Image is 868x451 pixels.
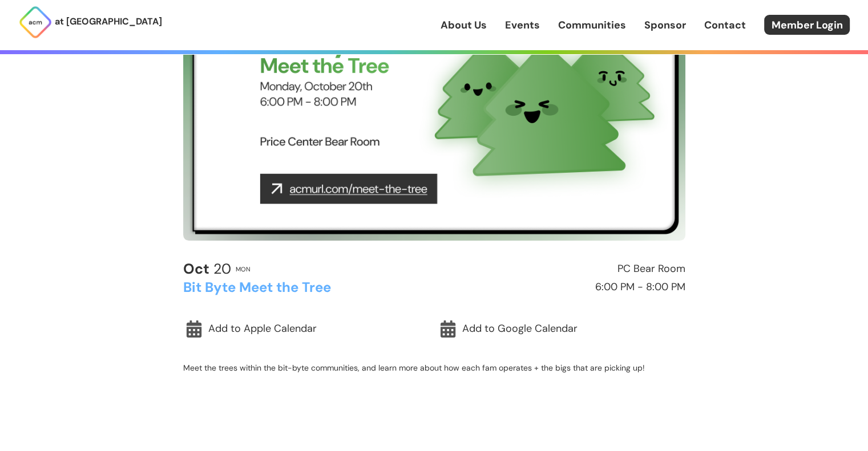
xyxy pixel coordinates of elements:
[183,261,231,277] h2: 20
[704,18,746,32] a: Contact
[236,266,251,273] h2: Mon
[183,316,431,342] a: Add to Apple Calendar
[439,263,685,275] h2: PC Bear Room
[558,18,626,32] a: Communities
[437,316,685,342] a: Add to Google Calendar
[18,5,162,39] a: at [GEOGRAPHIC_DATA]
[183,280,429,295] h2: Bit Byte Meet the Tree
[183,363,685,373] p: Meet the trees within the bit-byte communities, and learn more about how each fam operates + the ...
[505,18,540,32] a: Events
[183,259,209,278] b: Oct
[439,282,685,293] h2: 6:00 PM - 8:00 PM
[18,5,53,39] img: ACM Logo
[441,18,487,32] a: About Us
[644,18,686,32] a: Sponsor
[55,14,162,29] p: at [GEOGRAPHIC_DATA]
[764,15,850,35] a: Member Login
